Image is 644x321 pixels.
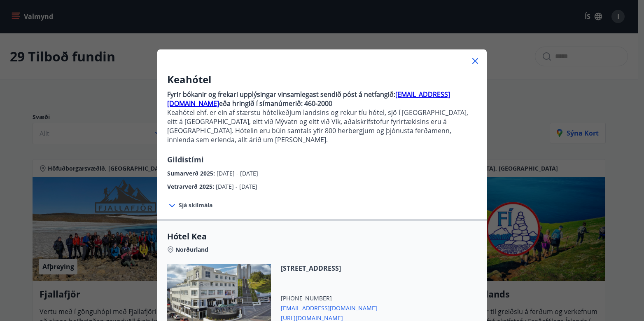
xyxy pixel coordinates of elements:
[167,90,450,108] a: [EMAIL_ADDRESS][DOMAIN_NAME]
[167,108,477,144] p: Keahótel ehf. er ein af stærstu hótelkeðjum landsins og rekur tíu hótel, sjö í [GEOGRAPHIC_DATA],...
[281,294,377,302] span: [PHONE_NUMBER]
[281,264,377,273] span: [STREET_ADDRESS]
[175,246,208,254] span: Norðurland
[167,73,477,87] h3: Keahótel
[216,183,257,190] span: [DATE] - [DATE]
[281,302,377,312] span: [EMAIL_ADDRESS][DOMAIN_NAME]
[167,155,204,164] span: Gildistími
[167,183,216,190] span: Vetrarverð 2025 :
[167,90,395,99] strong: Fyrir bókanir og frekari upplýsingar vinsamlegast sendið póst á netfangið:
[179,201,212,209] span: Sjá skilmála
[167,169,217,177] span: Sumarverð 2025 :
[219,99,332,108] strong: eða hringið í símanúmerið: 460-2000
[167,231,477,242] span: Hótel Kea
[217,169,258,177] span: [DATE] - [DATE]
